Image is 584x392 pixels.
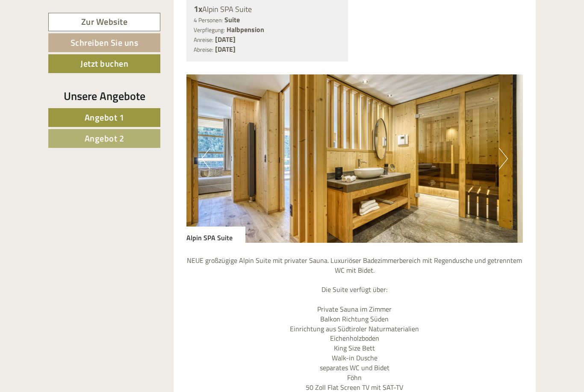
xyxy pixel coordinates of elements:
small: Verpflegung: [194,26,225,34]
div: [GEOGRAPHIC_DATA] [13,25,132,32]
b: Suite [224,15,240,25]
span: Angebot 1 [85,111,124,124]
b: [DATE] [215,34,236,44]
a: Schreiben Sie uns [48,33,160,52]
small: 4 Personen: [194,16,223,24]
button: Senden [282,221,337,240]
div: [DATE] [153,6,183,21]
div: Guten Tag, wie können wir Ihnen helfen? [6,23,136,49]
b: [DATE] [215,44,236,54]
span: Angebot 2 [85,132,124,145]
small: Abreise: [194,45,213,54]
a: Zur Website [48,13,160,31]
b: 1x [194,2,202,15]
div: Alpin SPA Suite [194,3,341,15]
b: Halbpension [227,24,264,35]
div: Unsere Angebote [48,88,160,104]
small: 20:32 [13,41,132,47]
button: Next [499,148,508,169]
small: Anreise: [194,35,213,44]
img: image [186,74,523,243]
button: Previous [201,148,210,169]
a: Jetzt buchen [48,54,160,73]
div: Alpin SPA Suite [186,227,245,243]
